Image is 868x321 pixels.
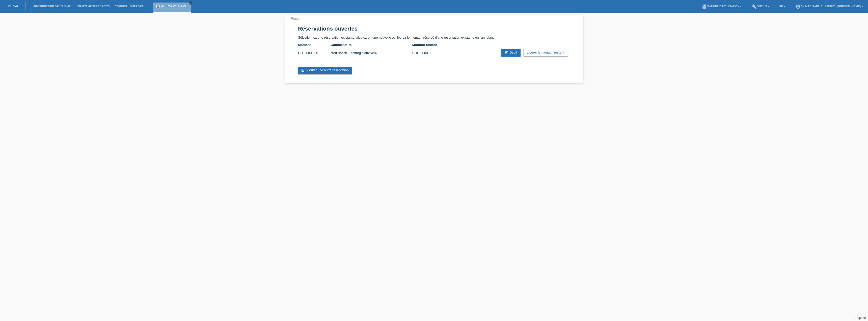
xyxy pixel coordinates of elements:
a: FR ▾ [777,5,788,8]
i: account_circle [795,4,800,9]
a: add_shopping_cartDébit [501,49,521,57]
a: Propriétaire de l’animal [31,5,75,8]
i: build [752,4,757,9]
i: close [189,2,192,4]
td: CHF 1'000.00 [298,48,331,58]
a: buildOutils ▾ [749,5,772,8]
a: Support [855,316,866,320]
a: account_circleANIMED Sàrl Bussigny - [PERSON_NAME] ▾ [793,5,865,8]
a: post_addAjouter une autre réservation [298,67,352,74]
a: close [189,1,192,5]
i: add_shopping_cart [504,51,508,55]
th: Montant [298,42,331,48]
a: Traitements / débits [75,5,112,8]
h1: Réservations ouvertes [298,26,570,32]
a: MF Vet [8,4,18,8]
i: book [702,4,707,9]
a: Courriel Support [112,5,146,8]
a: Libérer le montant restant [524,49,568,56]
div: Sélectionnez une réservation existante, ajoutez-en une nouvelle ou libérez le montant réservé d'u... [285,15,583,83]
th: Montant restant [412,42,445,48]
th: Commentaire [331,42,412,48]
a: ← Retour [287,17,301,20]
td: CHF 1'000.00 [412,48,445,58]
td: stérilisation + chirurgie aux yeux [331,48,412,58]
a: bookManuel d’utilisation ▾ [699,5,744,8]
a: [PERSON_NAME] [161,4,188,8]
i: post_add [301,68,305,72]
